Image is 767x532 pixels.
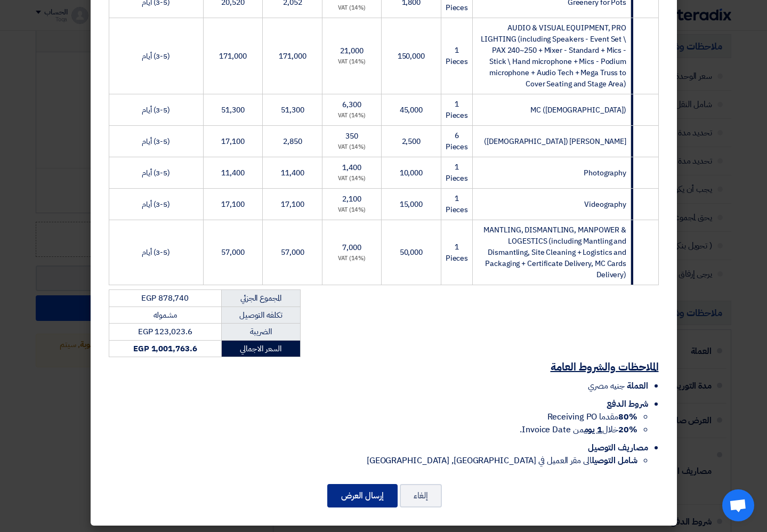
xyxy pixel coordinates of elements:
button: إرسال العرض [327,484,398,507]
span: (3-5) أيام [142,167,170,179]
td: الضريبة [221,324,300,341]
div: (14%) VAT [327,4,377,13]
span: 57,000 [221,247,244,258]
span: 51,300 [281,104,304,116]
span: 2,500 [402,136,421,147]
span: MANTLING, DISMANTLING, MANPOWER & LOGESTICS (including Mantling and Dismantling, Site Cleaning + ... [483,224,626,280]
button: إلغاء [400,484,442,507]
span: (3-5) أيام [142,247,170,258]
td: EGP 878,740 [109,290,221,307]
strong: شامل التوصيل [592,454,637,467]
span: EGP 123,023.6 [138,326,192,337]
span: 171,000 [219,51,246,62]
span: 17,100 [221,199,244,210]
span: MC ([DEMOGRAPHIC_DATA]) [530,104,626,116]
span: 1 Pieces [446,241,468,264]
span: مصاريف التوصيل [588,441,648,454]
span: (3-5) أيام [142,51,170,62]
span: 11,400 [281,167,304,179]
span: 21,000 [340,45,363,57]
div: (14%) VAT [327,254,377,263]
div: (14%) VAT [327,206,377,215]
div: (14%) VAT [327,143,377,152]
span: مشموله [154,309,177,321]
div: (14%) VAT [327,174,377,183]
span: 1 Pieces [446,162,468,184]
span: 150,000 [398,51,425,62]
span: 1 Pieces [446,193,468,215]
td: السعر الاجمالي [221,340,300,357]
span: Videography [584,199,626,210]
span: (3-5) أيام [142,199,170,210]
span: 2,100 [342,194,361,205]
span: 51,300 [221,104,244,116]
span: 57,000 [281,247,304,258]
u: 1 يوم [584,423,603,436]
div: (14%) VAT [327,111,377,120]
span: Photography [584,167,626,179]
span: 50,000 [400,247,423,258]
span: 171,000 [279,51,306,62]
span: 10,000 [400,167,423,179]
span: 1 Pieces [446,99,468,121]
span: خلال من Invoice Date. [520,423,637,436]
td: تكلفه التوصيل [221,307,300,324]
span: 1,400 [342,162,361,173]
a: Open chat [722,489,754,521]
div: (14%) VAT [327,58,377,67]
span: 2,850 [283,136,302,147]
span: جنيه مصري [588,380,625,392]
strong: EGP 1,001,763.6 [133,343,197,354]
span: 11,400 [221,167,244,179]
span: شروط الدفع [607,398,648,410]
li: الى مقر العميل في [GEOGRAPHIC_DATA], [GEOGRAPHIC_DATA] [109,454,637,467]
td: المجموع الجزئي [221,290,300,307]
span: 6 Pieces [446,130,468,152]
span: 7,000 [342,242,361,253]
strong: 20% [618,423,637,436]
span: 1 Pieces [446,45,468,67]
span: 15,000 [400,199,423,210]
span: 350 [345,131,358,142]
span: 6,300 [342,99,361,110]
strong: 80% [618,410,637,423]
span: [PERSON_NAME] ([DEMOGRAPHIC_DATA]) [484,136,626,147]
span: مقدما Receiving PO [547,410,637,423]
span: AUDIO & VISUAL EQUIPMENT, PRO LIGHTING (including Speakers - Event Set \ PAX 240~250 + Mixer - St... [481,22,626,90]
span: العملة [627,380,648,392]
span: 45,000 [400,104,423,116]
span: (3-5) أيام [142,104,170,116]
span: (3-5) أيام [142,136,170,147]
u: الملاحظات والشروط العامة [551,359,659,375]
span: 17,100 [221,136,244,147]
span: 17,100 [281,199,304,210]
